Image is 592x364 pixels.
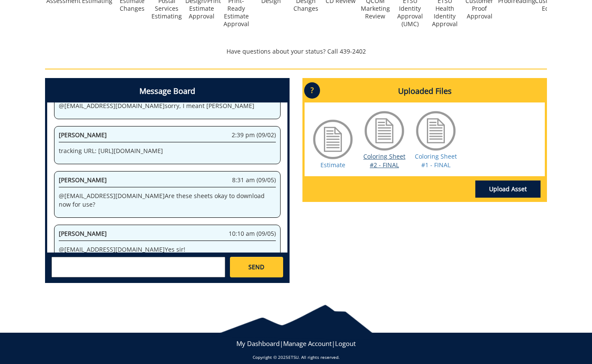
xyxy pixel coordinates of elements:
h4: Uploaded Files [305,80,545,102]
a: Coloring Sheet #1 - FINAL [415,152,457,169]
a: Manage Account [283,339,332,348]
span: 2:39 pm (09/02) [232,131,276,139]
a: Coloring Sheet #2 - FINAL [363,152,405,169]
a: My Dashboard [236,339,280,348]
span: SEND [248,263,264,271]
a: SEND [230,257,283,277]
span: 8:31 am (09/05) [232,176,276,184]
h4: Message Board [47,80,287,102]
a: Logout [335,339,356,348]
a: Estimate [320,161,345,169]
span: [PERSON_NAME] [59,229,107,238]
a: ETSU [288,354,299,360]
p: Have questions about your status? Call 439-2402 [45,47,547,56]
p: @ [EMAIL_ADDRESS][DOMAIN_NAME] Yes sir! [59,245,276,254]
p: @ [EMAIL_ADDRESS][DOMAIN_NAME] Are these sheets okay to download now for use? [59,192,276,209]
p: tracking URL: [URL][DOMAIN_NAME] [59,147,276,155]
textarea: messageToSend [51,257,225,277]
span: [PERSON_NAME] [59,131,107,139]
p: @ [EMAIL_ADDRESS][DOMAIN_NAME] sorry, I meant [PERSON_NAME] [59,102,276,110]
p: ? [304,82,320,99]
span: [PERSON_NAME] [59,176,107,184]
span: 10:10 am (09/05) [229,229,276,238]
a: Upload Asset [475,180,541,198]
